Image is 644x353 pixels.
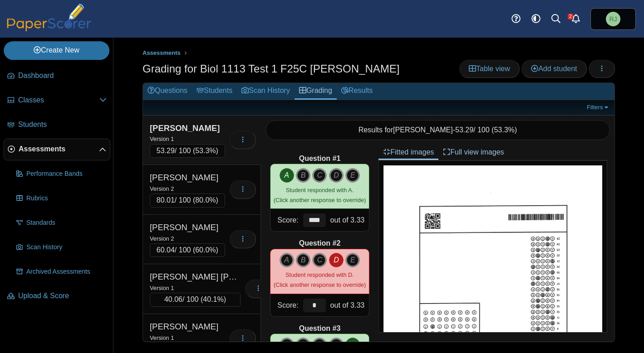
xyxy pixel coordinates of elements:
span: 40.1% [203,295,223,303]
a: Assessments [4,139,110,160]
span: 53.29 [455,126,473,134]
i: B [296,168,310,183]
a: Assessments [140,48,183,59]
a: Richard Jones [590,8,636,30]
i: D [329,168,344,183]
a: Performance Bands [13,163,110,185]
div: [PERSON_NAME] [150,122,225,134]
i: E [345,168,360,183]
span: Assessments [143,49,181,56]
small: (Click another response to override) [274,187,366,203]
span: Student responded with A. [286,187,354,193]
a: Rubrics [13,188,110,209]
span: Students [18,120,107,130]
b: Question #2 [299,238,341,248]
span: 53.3% [195,147,216,155]
span: Student responded with D. [285,271,354,278]
span: 60.04 [157,246,175,254]
span: Add student [531,65,577,73]
i: D [329,338,344,352]
b: Question #1 [299,154,341,164]
span: Upload & Score [18,291,107,301]
span: 80.01 [157,196,175,204]
div: [PERSON_NAME] [PERSON_NAME] [150,271,241,283]
small: Version 1 [150,334,174,341]
a: Fitted images [379,145,438,160]
i: C [312,168,327,183]
div: / 100 ( ) [150,193,225,207]
h1: Grading for Biol 1113 Test 1 F25C [PERSON_NAME] [143,61,399,77]
i: E [345,338,360,352]
div: out of 3.33 [328,209,369,231]
span: Assessments [19,144,99,154]
span: Dashboard [18,71,107,81]
div: [PERSON_NAME] [150,321,225,333]
small: (Click another response to override) [274,271,366,288]
a: Students [4,114,110,136]
span: [PERSON_NAME] [393,126,453,134]
div: Score: [270,209,301,231]
small: Version 2 [150,235,174,242]
i: C [312,338,327,352]
a: Full view images [438,145,508,160]
small: Version 1 [150,285,174,291]
span: 80.0% [195,196,216,204]
a: Standards [13,212,110,234]
i: E [345,253,360,267]
div: / 100 ( ) [150,144,225,158]
div: Results for - / 100 ( ) [265,120,610,140]
a: Table view [459,60,520,78]
a: Archived Assessments [13,261,110,283]
a: Scan History [237,83,295,100]
small: Version 1 [150,135,174,142]
i: A [280,338,294,352]
span: 53.29 [157,147,175,155]
span: Rubrics [26,194,107,203]
span: Scan History [26,243,107,252]
small: Version 2 [150,185,174,192]
i: A [280,253,294,267]
span: Richard Jones [606,12,620,26]
span: Richard Jones [609,16,617,22]
i: D [329,253,344,267]
div: [PERSON_NAME] [150,172,225,184]
a: Classes [4,90,110,111]
a: Filters [585,103,612,112]
div: Score: [270,294,301,316]
a: Questions [143,83,192,100]
span: Performance Bands [26,169,107,179]
div: [PERSON_NAME] [150,222,225,233]
i: A [280,168,294,183]
span: 60.0% [195,246,216,254]
a: Add student [521,60,586,78]
div: / 100 ( ) [150,243,225,257]
a: Students [192,83,237,100]
span: Classes [18,95,99,105]
span: Table view [469,65,510,73]
a: Results [337,83,377,100]
a: PaperScorer [4,25,94,33]
a: Dashboard [4,65,110,87]
div: out of 3.33 [328,294,369,316]
i: C [312,253,327,267]
b: Question #3 [299,324,341,334]
img: PaperScorer [4,4,94,31]
i: B [296,253,310,267]
a: Alerts [566,9,586,29]
span: Standards [26,218,107,227]
span: Archived Assessments [26,267,107,276]
a: Upload & Score [4,285,110,307]
i: B [296,338,310,352]
a: Grading [295,83,337,100]
span: 53.3% [494,126,514,134]
a: Scan History [13,237,110,258]
span: 40.06 [164,295,182,303]
a: Create New [4,41,109,59]
div: / 100 ( ) [150,293,241,306]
